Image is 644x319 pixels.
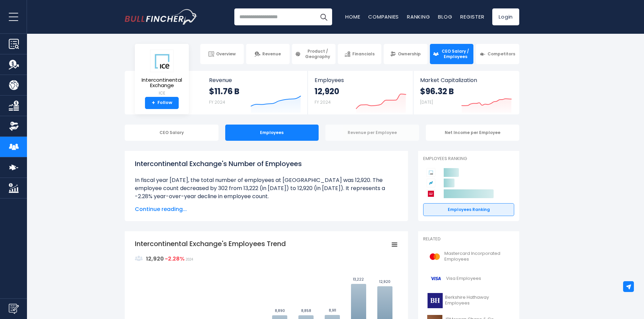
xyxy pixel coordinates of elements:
span: Market Capitalization [420,77,512,83]
span: CEO Salary / Employees [441,49,470,59]
text: 8,911 [329,308,336,313]
strong: -2.28% [165,255,184,263]
span: Berkshire Hathaway Employees [445,295,510,306]
img: Bullfincher logo [125,9,198,25]
span: Overview [216,51,236,57]
strong: $11.76 B [209,86,239,97]
strong: $96.32 B [420,86,454,97]
text: 13,222 [353,277,364,282]
img: Intercontinental Exchange competitors logo [427,168,435,177]
span: Continue reading... [135,205,398,213]
img: Nasdaq competitors logo [427,179,435,187]
img: graph_employee_icon.svg [135,255,143,263]
a: Berkshire Hathaway Employees [423,291,514,310]
div: CEO Salary [125,125,218,141]
a: +Follow [145,97,179,109]
a: Ranking [407,13,430,20]
span: Product / Geography [303,49,332,59]
a: Companies [368,13,399,20]
a: Revenue $11.76 B FY 2024 [202,71,308,114]
div: Revenue per Employee [325,125,419,141]
h1: Intercontinental Exchange's Number of Employees [135,159,398,169]
a: Competitors [476,44,519,64]
div: Net Income per Employee [426,125,520,141]
span: Employees [315,77,406,83]
span: Revenue [262,51,281,57]
a: Visa Employees [423,269,514,288]
p: Employees Ranking [423,156,514,162]
a: Intercontinental Exchange ICE [140,49,184,97]
span: Mastercard Incorporated Employees [444,251,510,262]
a: Employees 12,920 FY 2024 [308,71,413,114]
strong: 12,920 [146,255,164,263]
span: Competitors [488,51,515,57]
a: Financials [338,44,381,64]
img: S&P Global competitors logo [427,189,435,198]
a: Market Capitalization $96.32 B [DATE] [413,71,519,114]
p: Related [423,236,514,242]
span: Intercontinental Exchange [140,77,183,88]
small: FY 2024 [209,99,225,105]
a: Mastercard Incorporated Employees [423,247,514,266]
span: Financials [352,51,375,57]
span: Ownership [398,51,421,57]
a: Employees Ranking [423,203,514,216]
span: Revenue [209,77,301,83]
a: Register [460,13,484,20]
a: Go to homepage [125,9,197,25]
img: MA logo [427,249,442,264]
text: 8,890 [275,308,285,313]
small: FY 2024 [315,99,331,105]
small: ICE [140,90,183,96]
span: 2024 [186,258,193,261]
a: Home [345,13,360,20]
text: 12,920 [379,279,390,284]
img: BRK-B logo [427,293,443,308]
small: [DATE] [420,99,433,105]
li: In fiscal year [DATE], the total number of employees at [GEOGRAPHIC_DATA] was 12,920. The employe... [135,176,398,201]
a: Blog [438,13,452,20]
span: Visa Employees [446,276,481,282]
text: 8,858 [301,308,311,313]
a: CEO Salary / Employees [430,44,473,64]
img: V logo [427,271,444,286]
a: Ownership [384,44,427,64]
strong: + [152,100,155,106]
button: Search [315,8,332,25]
img: Ownership [9,121,19,131]
tspan: Intercontinental Exchange's Employees Trend [135,239,286,248]
a: Login [492,8,519,25]
a: Revenue [246,44,290,64]
a: Overview [200,44,244,64]
div: Employees [225,125,319,141]
a: Product / Geography [292,44,335,64]
strong: 12,920 [315,86,339,97]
